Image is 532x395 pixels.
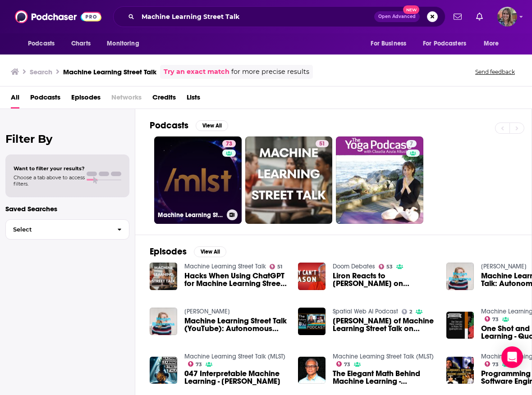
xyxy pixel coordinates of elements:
span: Open Advanced [378,14,416,19]
span: 73 [344,363,350,367]
span: 7 [410,140,413,149]
img: Podchaser - Follow, Share and Rate Podcasts [15,8,101,25]
button: open menu [417,35,479,52]
h2: Podcasts [150,120,188,131]
a: 7 [336,136,423,224]
a: Machine Learning Street Talk (YouTube): Autonomous Learning [184,317,287,332]
h2: Filter By [5,132,129,145]
a: 2 [402,309,413,314]
input: Search podcasts, credits, & more... [138,9,374,24]
a: 51 [245,136,333,224]
a: 53 [379,264,393,269]
a: Spatial Web AI Podcast [333,308,398,315]
a: EpisodesView All [150,246,226,257]
span: For Podcasters [423,37,466,50]
a: Megan Bloemsma [184,308,230,315]
span: 2 [409,310,412,314]
a: Show notifications dropdown [450,9,465,24]
button: Open AdvancedNew [374,11,420,22]
button: open menu [101,35,151,52]
span: Choose a tab above to access filters. [14,174,85,187]
span: The Elegant Math Behind Machine Learning - [PERSON_NAME] [333,370,436,385]
span: 73 [492,318,499,322]
a: 73 [222,140,236,147]
a: 51 [270,264,283,269]
h2: Episodes [150,246,187,257]
button: open menu [22,35,66,52]
h3: Machine Learning Street Talk (MLST) [158,211,223,219]
a: All [11,90,19,109]
img: Programming Languages, Software Engineering and Machine Learning [446,357,474,384]
a: Machine Learning Street Talk (MLST) [184,353,285,360]
span: Want to filter your results? [14,165,85,172]
span: Networks [111,90,142,109]
img: 047 Interpretable Machine Learning - Christoph Molnar [150,357,177,384]
p: Saved Searches [5,204,129,213]
span: For Business [371,37,406,50]
span: Liron Reacts to [PERSON_NAME] on Machine Learning Street Talk [333,272,436,287]
a: Charts [65,35,96,52]
span: 53 [386,265,393,269]
a: Tim Scarfe of Machine Learning Street Talk on Agency and the Future of AI [333,317,436,332]
a: The Elegant Math Behind Machine Learning - Anil Ananthaswamy [333,370,436,385]
span: More [484,37,499,50]
span: 51 [319,140,325,149]
span: Monitoring [107,37,139,50]
img: One Shot and Metric Learning - Quadruplet Loss (Machine Learning Dojo) [446,312,474,339]
a: PodcastsView All [150,120,228,131]
a: Credits [152,90,176,109]
span: [PERSON_NAME] of Machine Learning Street Talk on Agency and the Future of AI [333,317,436,332]
div: Open Intercom Messenger [501,346,523,368]
img: Tim Scarfe of Machine Learning Street Talk on Agency and the Future of AI [298,308,326,335]
a: Megan Bloemsma [481,263,527,270]
span: 73 [196,363,202,367]
div: Search podcasts, credits, & more... [113,6,445,27]
a: 73 [485,316,499,322]
a: Lists [187,90,200,109]
img: Machine Learning Street Talk: Autonomous Learning [446,263,474,290]
button: Send feedback [472,68,518,76]
a: 73 [336,361,351,367]
button: Select [5,219,129,240]
span: 73 [492,363,499,367]
button: View All [196,120,228,131]
span: Select [6,227,110,232]
a: Hacks When Using ChatGPT for Machine Learning Street Talk [184,272,287,287]
a: Try an exact match [164,67,229,77]
a: 73Machine Learning Street Talk (MLST) [154,136,242,224]
span: New [403,5,419,14]
img: User Profile [497,7,517,27]
a: Machine Learning Street Talk (MLST) [333,353,434,360]
a: Liron Reacts to Subbarao Kambhampati on Machine Learning Street Talk [333,272,436,287]
a: Hacks When Using ChatGPT for Machine Learning Street Talk [150,263,177,290]
a: Doom Debates [333,263,375,270]
a: Machine Learning Street Talk [184,263,266,270]
h3: Search [30,68,52,76]
button: Show profile menu [497,7,517,27]
span: Podcasts [28,37,55,50]
img: The Elegant Math Behind Machine Learning - Anil Ananthaswamy [298,357,326,384]
a: Episodes [71,90,101,109]
a: 73 [188,361,202,367]
span: Logged in as annatolios [497,7,517,27]
img: Machine Learning Street Talk (YouTube): Autonomous Learning [150,308,177,335]
a: 73 [485,361,499,367]
span: for more precise results [231,67,309,77]
a: 047 Interpretable Machine Learning - Christoph Molnar [184,370,287,385]
h3: Machine Learning Street Talk [63,68,156,76]
span: 73 [226,140,232,149]
button: open menu [364,35,417,52]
